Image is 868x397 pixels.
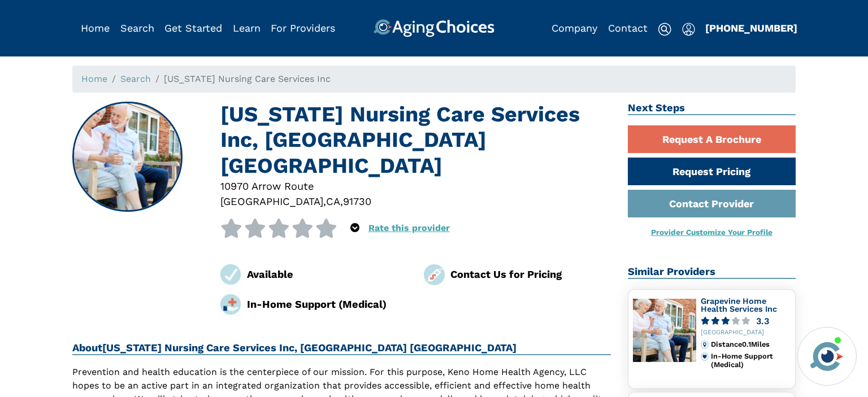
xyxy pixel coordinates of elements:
[120,19,154,37] div: Popover trigger
[705,22,797,34] a: [PHONE_NUMBER]
[81,73,107,84] a: Home
[72,342,611,355] h2: About [US_STATE] Nursing Care Services Inc, [GEOGRAPHIC_DATA] [GEOGRAPHIC_DATA]
[326,195,340,207] span: CA
[711,341,791,348] div: Distance 0.1 Miles
[323,195,326,207] span: ,
[343,194,371,209] div: 91730
[628,102,796,115] h2: Next Steps
[628,158,796,185] a: Request Pricing
[628,190,796,217] a: Contact Provider
[340,195,343,207] span: ,
[164,73,331,84] span: [US_STATE] Nursing Care Services Inc
[701,352,709,360] img: primary.svg
[350,219,359,238] div: Popover trigger
[220,195,323,207] span: [GEOGRAPHIC_DATA]
[552,22,597,34] a: Company
[628,265,796,279] h2: Similar Providers
[233,22,261,34] a: Learn
[120,73,151,84] a: Search
[220,178,611,194] div: 10970 Arrow Route
[271,22,335,34] a: For Providers
[701,296,777,313] a: Grapevine Home Health Services Inc
[658,23,671,36] img: search-icon.svg
[608,22,648,34] a: Contact
[220,102,611,178] h1: [US_STATE] Nursing Care Services Inc, [GEOGRAPHIC_DATA] [GEOGRAPHIC_DATA]
[682,19,695,37] div: Popover trigger
[164,22,222,34] a: Get Started
[651,228,772,237] a: Provider Customize Your Profile
[368,223,450,233] a: Rate this provider
[701,341,709,348] img: distance.svg
[81,22,110,34] a: Home
[247,296,407,312] div: In-Home Support (Medical)
[247,267,407,282] div: Available
[72,66,796,93] nav: breadcrumb
[682,23,695,36] img: user-icon.svg
[73,103,182,211] img: California Nursing Care Services Inc, Rancho Cucamonga CA
[628,125,796,153] a: Request A Brochure
[756,317,769,325] div: 3.3
[701,329,791,337] div: [GEOGRAPHIC_DATA]
[808,337,846,376] img: avatar
[120,22,154,34] a: Search
[701,317,791,325] a: 3.3
[374,19,494,37] img: AgingChoices
[711,352,791,369] div: In-Home Support (Medical)
[450,267,611,282] div: Contact Us for Pricing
